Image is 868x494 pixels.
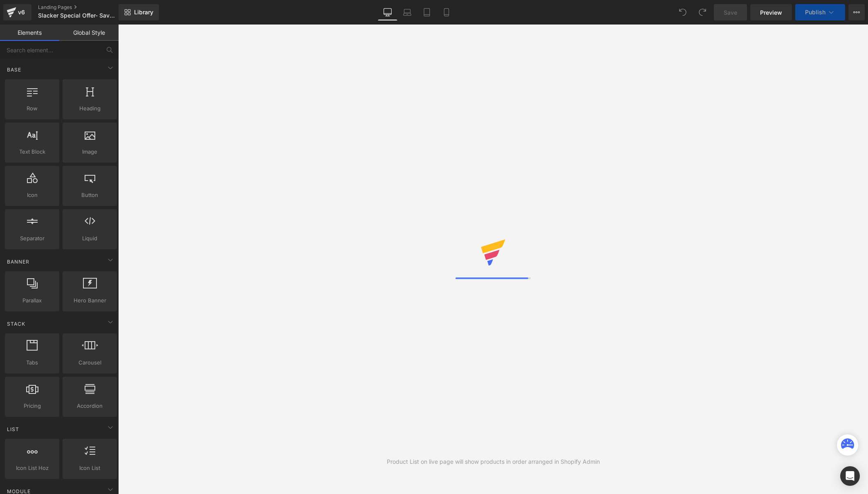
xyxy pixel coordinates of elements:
[675,4,691,20] button: Undo
[724,8,737,17] span: Save
[7,148,57,156] span: Text Block
[59,25,119,41] a: Global Style
[3,4,31,20] a: v6
[840,466,860,486] div: Open Intercom Messenger
[65,464,114,472] span: Icon List
[437,4,456,20] a: Mobile
[7,464,57,472] span: Icon List Hoz
[16,7,27,18] div: v6
[65,402,114,410] span: Accordion
[7,191,57,199] span: Icon
[65,296,114,305] span: Hero Banner
[6,425,20,433] span: List
[6,258,30,266] span: Banner
[750,4,792,20] a: Preview
[7,104,57,113] span: Row
[65,191,114,199] span: Button
[7,296,57,305] span: Parallax
[805,9,825,16] span: Publish
[38,12,117,19] span: Slacker Special Offer- Save $90.00
[119,4,159,20] a: New Library
[397,4,417,20] a: Laptop
[65,148,114,156] span: Image
[7,234,57,243] span: Separator
[65,104,114,113] span: Heading
[378,4,397,20] a: Desktop
[6,66,22,74] span: Base
[760,8,782,17] span: Preview
[795,4,845,20] button: Publish
[134,9,153,16] span: Library
[38,4,132,11] a: Landing Pages
[417,4,437,20] a: Tablet
[848,4,865,20] button: More
[7,402,57,410] span: Pricing
[7,358,57,367] span: Tabs
[65,358,114,367] span: Carousel
[387,457,600,466] div: Product List on live page will show products in order arranged in Shopify Admin
[6,320,26,328] span: Stack
[65,234,114,243] span: Liquid
[694,4,711,20] button: Redo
